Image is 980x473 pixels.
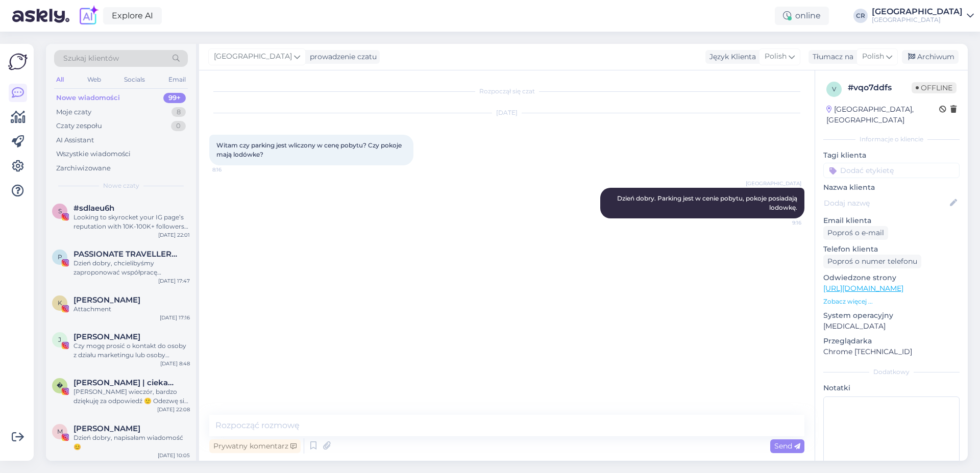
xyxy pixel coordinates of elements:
[85,73,103,86] div: Web
[763,219,801,227] span: 9:16
[823,336,960,346] p: Przeglądarka
[823,346,960,357] p: Chrome [TECHNICAL_ID]
[746,180,801,187] span: [GEOGRAPHIC_DATA]
[823,226,888,240] div: Poproś o e-mail
[103,7,162,24] a: Explore AI
[824,197,948,209] input: Dodaj nazwę
[216,141,403,158] span: Witam czy parking jest wliczony w cenę pobytu? Czy pokoje mają lodówke?
[209,108,804,117] div: [DATE]
[853,9,868,23] div: CR
[160,314,190,321] div: [DATE] 17:16
[214,51,292,62] span: [GEOGRAPHIC_DATA]
[212,166,251,173] span: 8:16
[73,341,190,360] div: Czy mogę prosić o kontakt do osoby z działu marketingu lub osoby zajmującej się działaniami promo...
[56,121,102,131] div: Czaty zespołu
[306,52,377,62] div: prowadzenie czatu
[157,406,190,413] div: [DATE] 22:08
[705,52,756,62] div: Język Klienta
[832,85,836,93] span: v
[823,215,960,226] p: Email klienta
[823,284,903,293] a: [URL][DOMAIN_NAME]
[56,93,120,103] div: Nowe wiadomości
[823,310,960,321] p: System operacyjny
[8,52,28,71] img: Askly Logo
[823,383,960,393] p: Notatki
[73,332,140,341] span: Jordan Koman
[823,272,960,283] p: Odwiedzone strony
[862,51,884,62] span: Polish
[823,182,960,193] p: Nazwa klienta
[58,336,61,343] span: J
[57,428,63,435] span: M
[78,5,99,27] img: explore-ai
[902,50,959,64] div: Archiwum
[73,204,114,213] span: #sdlaeu6h
[209,87,804,96] div: Rozpoczął się czat
[166,73,188,86] div: Email
[872,16,963,24] div: [GEOGRAPHIC_DATA]
[872,8,974,24] a: [GEOGRAPHIC_DATA][GEOGRAPHIC_DATA]
[808,52,853,62] div: Tłumacz na
[912,82,957,93] span: Offline
[774,441,800,451] span: Send
[826,104,939,126] div: [GEOGRAPHIC_DATA], [GEOGRAPHIC_DATA]
[823,150,960,161] p: Tagi klienta
[57,382,63,389] span: �
[872,8,963,16] div: [GEOGRAPHIC_DATA]
[122,73,147,86] div: Socials
[160,360,190,367] div: [DATE] 8:48
[73,387,190,406] div: [PERSON_NAME] wieczór, bardzo dziękuję za odpowiedź 🙂 Odezwę się za jakiś czas na ten email jako ...
[823,297,960,306] p: Zobacz więcej ...
[56,107,91,117] div: Moje czaty
[73,433,190,452] div: Dzień dobry, napisałam wiadomość 😊
[823,321,960,332] p: [MEDICAL_DATA]
[58,253,62,261] span: P
[171,121,186,131] div: 0
[73,213,190,231] div: Looking to skyrocket your IG page’s reputation with 10K-100K+ followers instantly? 🚀 🔥 HQ Followe...
[63,53,119,64] span: Szukaj klientów
[158,452,190,459] div: [DATE] 10:05
[56,135,94,145] div: AI Assistant
[103,181,139,190] span: Nowe czaty
[56,149,131,159] div: Wszystkie wiadomości
[823,244,960,255] p: Telefon klienta
[54,73,66,86] div: All
[823,163,960,178] input: Dodać etykietę
[73,295,140,305] span: Katarzyna Gubała
[765,51,787,62] span: Polish
[848,82,912,94] div: # vqo7ddfs
[58,207,62,215] span: s
[73,378,180,387] span: 𝐁𝐞𝐫𝐧𝐚𝐝𝐞𝐭𝐭𝐚 | ciekawe miejsca • hotele • podróżnicze porady
[823,255,921,268] div: Poproś o numer telefonu
[775,7,829,25] div: online
[73,250,180,259] span: PASSIONATE TRAVELLERS ⭐️🌏
[73,259,190,277] div: Dzień dobry, chcielibyśmy zaproponować współpracę barterową, której celem byłaby promocja Państwa...
[209,439,301,453] div: Prywatny komentarz
[171,107,186,117] div: 8
[617,194,799,211] span: Dzień dobry. Parking jest w cenie pobytu, pokoje posiadają lodowkę.
[158,231,190,239] div: [DATE] 22:01
[158,277,190,285] div: [DATE] 17:47
[163,93,186,103] div: 99+
[56,163,111,173] div: Zarchiwizowane
[823,135,960,144] div: Informacje o kliencie
[823,367,960,377] div: Dodatkowy
[58,299,62,307] span: K
[73,305,190,314] div: Attachment
[73,424,140,433] span: Monika Kowalewska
